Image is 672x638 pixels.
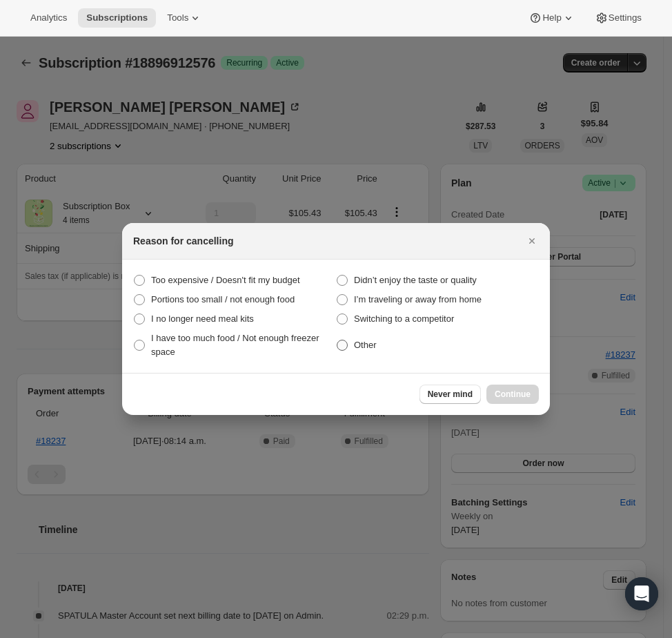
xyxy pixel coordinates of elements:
[30,12,67,23] span: Analytics
[133,234,233,248] h2: Reason for cancelling
[167,12,188,23] span: Tools
[354,340,377,350] span: Other
[520,8,583,28] button: Help
[354,275,477,285] span: Didn’t enjoy the taste or quality
[522,231,542,251] button: Close
[542,12,561,23] span: Help
[86,12,148,23] span: Subscriptions
[151,275,300,285] span: Too expensive / Doesn't fit my budget
[354,313,454,324] span: Switching to a competitor
[609,12,642,23] span: Settings
[151,313,254,324] span: I no longer need meal kits
[428,389,473,400] span: Never mind
[22,8,75,28] button: Analytics
[625,577,658,610] div: Open Intercom Messenger
[159,8,210,28] button: Tools
[151,333,319,357] span: I have too much food / Not enough freezer space
[151,294,295,304] span: Portions too small / not enough food
[78,8,156,28] button: Subscriptions
[586,8,650,28] button: Settings
[354,294,482,304] span: I’m traveling or away from home
[419,385,481,404] button: Never mind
